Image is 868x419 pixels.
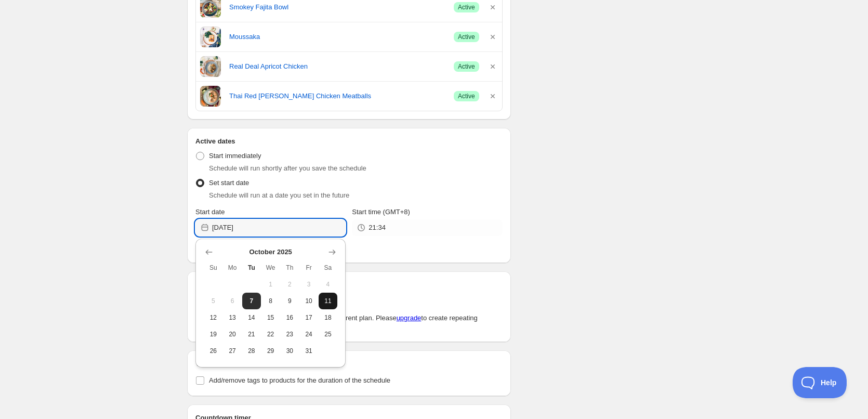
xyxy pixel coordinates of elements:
button: Tuesday October 28 2025 [242,343,261,359]
span: 4 [323,280,334,289]
span: 19 [208,330,219,338]
span: 25 [323,330,334,338]
button: Monday October 20 2025 [223,326,242,343]
button: Friday October 24 2025 [299,326,319,343]
span: Set start date [209,179,249,187]
span: 29 [265,347,276,355]
button: Saturday October 11 2025 [319,293,338,309]
button: Saturday October 25 2025 [319,326,338,343]
button: Thursday October 16 2025 [280,309,299,326]
span: 9 [284,297,295,305]
span: We [265,264,276,272]
button: Monday October 27 2025 [223,343,242,359]
span: Active [458,92,475,100]
th: Saturday [319,259,338,276]
button: Friday October 17 2025 [299,309,319,326]
span: 2 [284,280,295,289]
span: Start immediately [209,152,261,160]
span: Active [458,3,475,11]
span: 11 [323,297,334,305]
iframe: Toggle Customer Support [793,367,847,398]
span: 8 [265,297,276,305]
span: Start time (GMT+8) [352,208,410,216]
span: 13 [227,313,238,322]
button: Monday October 6 2025 [223,293,242,309]
span: 30 [284,347,295,355]
button: Tuesday October 21 2025 [242,326,261,343]
button: Saturday October 4 2025 [319,276,338,293]
a: Thai Red [PERSON_NAME] Chicken Meatballs [229,91,445,101]
span: 12 [208,313,219,322]
button: Wednesday October 8 2025 [261,293,280,309]
span: 3 [304,280,314,289]
button: Tuesday October 14 2025 [242,309,261,326]
span: Schedule will run shortly after you save the schedule [209,164,366,172]
button: Show previous month, September 2025 [202,245,216,259]
a: upgrade [397,314,422,322]
button: Friday October 10 2025 [299,293,319,309]
span: Start date [195,208,225,216]
a: Moussaka [229,32,445,42]
button: Friday October 31 2025 [299,343,319,359]
a: Real Deal Apricot Chicken [229,61,445,72]
span: Th [284,264,295,272]
button: Wednesday October 22 2025 [261,326,280,343]
th: Wednesday [261,259,280,276]
span: 20 [227,330,238,338]
span: 7 [246,297,257,305]
button: Wednesday October 29 2025 [261,343,280,359]
span: 28 [246,347,257,355]
span: 27 [227,347,238,355]
button: Thursday October 23 2025 [280,326,299,343]
button: Wednesday October 15 2025 [261,309,280,326]
th: Thursday [280,259,299,276]
button: Friday October 3 2025 [299,276,319,293]
span: 22 [265,330,276,338]
span: 21 [246,330,257,338]
span: Active [458,33,475,41]
span: Su [208,264,219,272]
span: 14 [246,313,257,322]
span: 24 [304,330,314,338]
span: 31 [304,347,314,355]
button: Monday October 13 2025 [223,309,242,326]
span: Tu [246,264,257,272]
span: 18 [323,313,334,322]
button: Today Tuesday October 7 2025 [242,293,261,309]
span: 6 [227,297,238,305]
th: Sunday [204,259,223,276]
th: Monday [223,259,242,276]
button: Sunday October 19 2025 [204,326,223,343]
button: Wednesday October 1 2025 [261,276,280,293]
button: Thursday October 9 2025 [280,293,299,309]
span: Schedule will run at a date you set in the future [209,191,349,199]
h2: Repeating [195,280,503,290]
span: 1 [265,280,276,289]
span: 23 [284,330,295,338]
span: Fr [304,264,314,272]
span: 17 [304,313,314,322]
span: 5 [208,297,219,305]
button: Sunday October 5 2025 [204,293,223,309]
button: Thursday October 30 2025 [280,343,299,359]
span: Mo [227,264,238,272]
span: Add/remove tags to products for the duration of the schedule [209,376,390,384]
h2: Active dates [195,136,503,147]
button: Thursday October 2 2025 [280,276,299,293]
th: Friday [299,259,319,276]
button: Show next month, November 2025 [325,245,339,259]
span: 15 [265,313,276,322]
span: Active [458,62,475,71]
a: Smokey Fajita Bowl [229,2,445,12]
p: Repeating schedules are not available on your current plan. Please to create repeating schedules. [195,313,503,334]
h2: Tags [195,359,503,369]
span: 26 [208,347,219,355]
button: Saturday October 18 2025 [319,309,338,326]
span: Sa [323,264,334,272]
button: Sunday October 26 2025 [204,343,223,359]
th: Tuesday [242,259,261,276]
span: 16 [284,313,295,322]
span: 10 [304,297,314,305]
button: Sunday October 12 2025 [204,309,223,326]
